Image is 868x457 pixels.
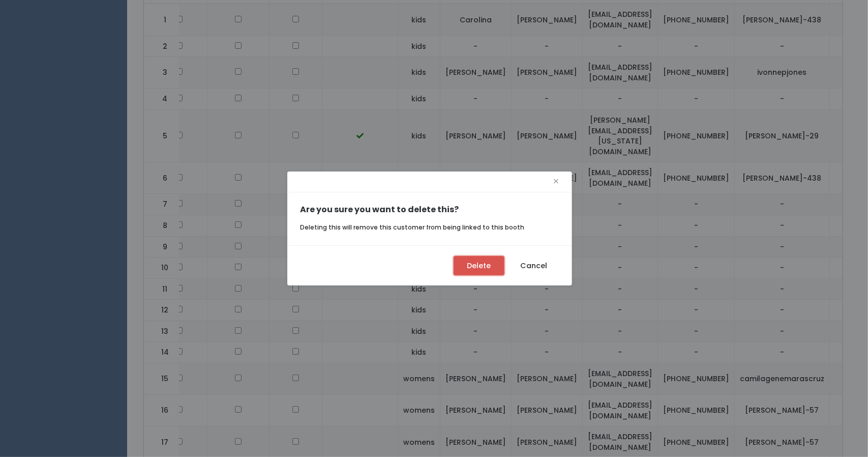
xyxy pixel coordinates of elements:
[508,256,559,275] button: Cancel
[454,256,504,275] button: Delete
[553,174,559,190] button: Close
[553,174,559,189] span: ×
[300,205,559,214] h5: Are you sure you want to delete this?
[300,223,524,232] small: Deleting this will remove this customer from being linked to this booth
